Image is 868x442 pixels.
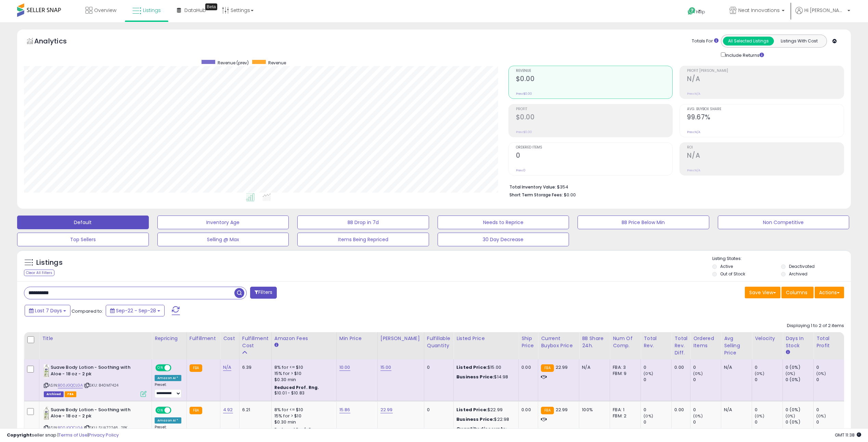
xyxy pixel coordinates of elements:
button: Selling @ Max [157,233,289,246]
div: Fulfillable Quantity [427,335,451,349]
button: Items Being Repriced [297,233,429,246]
div: 100% [582,407,605,413]
div: 0 [755,407,782,413]
label: Active [720,263,733,269]
div: 0 [693,377,721,383]
button: Needs to Reprice [438,216,569,229]
small: (0%) [786,371,795,376]
div: 0.00 [521,407,533,413]
span: Neat Innovations [738,7,780,14]
div: 0 [644,419,671,425]
div: 0 [644,364,671,370]
div: N/A [724,407,747,413]
div: 0.00 [674,364,685,370]
b: Suave Body Lotion - Soothing with Aloe - 18 oz - 2 pk [51,407,134,421]
span: Profit [516,107,673,111]
span: Profit [PERSON_NAME] [687,69,844,73]
div: 0 (0%) [786,419,813,425]
div: Total Rev. [644,335,669,349]
div: seller snap | | [7,432,119,439]
div: FBM: 9 [613,370,635,377]
div: Total Profit [816,335,841,349]
a: 22.99 [380,406,393,413]
div: 0 [693,364,721,370]
div: 8% for <= $10 [274,364,331,370]
div: 0 [755,364,782,370]
span: OFF [170,407,181,413]
div: 0 [427,407,448,413]
button: 30 Day Decrease [438,233,569,246]
b: Reduced Prof. Rng. [274,427,319,432]
button: Sep-22 - Sep-28 [106,305,165,316]
div: $10.01 - $10.83 [274,390,331,396]
span: 22.99 [556,364,568,370]
div: Displaying 1 to 2 of 2 items [787,323,844,329]
div: 0 (0%) [786,364,813,370]
div: 15% for > $10 [274,413,331,419]
a: Help [682,2,718,22]
small: Prev: $0.00 [516,92,532,96]
div: Days In Stock [786,335,811,349]
div: FBA: 3 [613,364,635,370]
b: Total Inventory Value: [509,184,556,190]
i: Get Help [687,7,696,15]
div: Title [42,335,149,342]
button: All Selected Listings [723,37,774,45]
button: BB Drop in 7d [297,216,429,229]
img: 31tLham9hgL._SL40_.jpg [44,364,49,378]
span: 2025-10-6 11:38 GMT [835,432,861,438]
div: 0 [693,419,721,425]
strong: Copyright [7,432,32,438]
small: Days In Stock. [786,349,790,355]
small: FBA [190,407,202,414]
button: BB Price Below Min [578,216,709,229]
a: Terms of Use [59,432,88,438]
div: 0 [816,419,844,425]
a: 15.00 [380,364,391,371]
div: Listed Price [456,335,516,342]
div: 0 (0%) [786,407,813,413]
div: Fulfillment [190,335,217,342]
span: Hi [PERSON_NAME] [804,7,845,14]
h5: Analytics [34,36,80,48]
small: Prev: N/A [687,92,700,96]
span: | SKU: SUA72246_2PK [84,425,127,430]
span: $0.00 [564,192,576,198]
div: 0 [755,377,782,383]
div: $22.98 [456,416,513,422]
div: : [456,426,513,432]
div: $0.30 min [274,377,331,383]
h2: 99.67% [687,113,844,122]
button: Save View [745,287,780,298]
div: Preset: [155,425,181,440]
div: 15% for > $10 [274,370,331,377]
div: 0 [427,364,448,370]
span: Listings that have been deleted from Seller Central [44,391,64,397]
small: (0%) [816,413,826,419]
label: Out of Stock [720,271,745,277]
span: Avg. Buybox Share [687,107,844,111]
b: Quantity discounts [456,426,506,432]
h5: Listings [36,258,63,268]
small: (0%) [786,413,795,419]
span: Ordered Items [516,146,673,149]
div: 0 [693,407,721,413]
div: Fulfillment Cost [242,335,269,349]
span: Compared to: [72,308,103,314]
div: N/A [724,364,747,370]
a: N/A [223,364,231,371]
div: Totals For [692,38,718,44]
div: Repricing [155,335,184,342]
div: 0 (0%) [786,377,813,383]
small: FBA [541,364,554,372]
button: Actions [815,287,844,298]
div: $22.99 [456,407,513,413]
div: Current Buybox Price [541,335,576,349]
a: Privacy Policy [89,432,119,438]
button: Top Sellers [17,233,149,246]
small: Amazon Fees. [274,342,278,348]
span: ON [156,365,165,371]
div: Velocity [755,335,780,342]
div: Preset: [155,382,181,398]
h2: N/A [687,152,844,161]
